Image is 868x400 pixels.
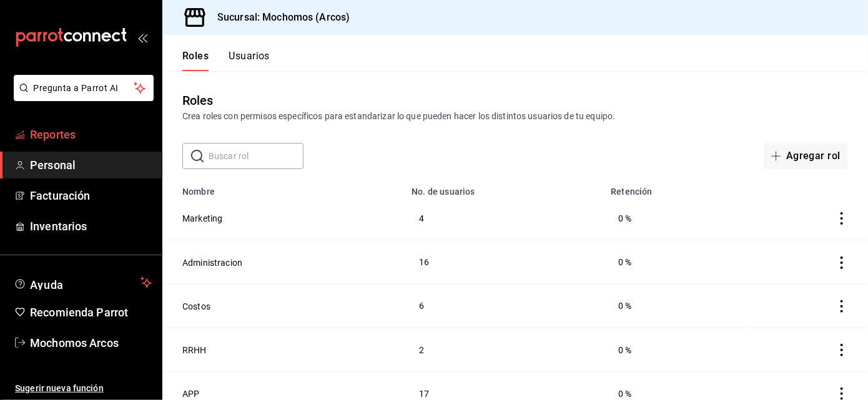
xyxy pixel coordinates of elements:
td: 2 [404,328,603,371]
td: 6 [404,284,603,328]
td: 0 % [603,240,747,284]
td: 0 % [603,328,747,371]
button: Costos [182,300,210,313]
span: Personal [30,157,152,173]
button: actions [836,300,848,313]
button: Agregar rol [764,143,848,169]
span: Ayuda [30,275,136,290]
div: Crea roles con permisos específicos para estandarizar lo que pueden hacer los distintos usuarios ... [182,110,848,123]
button: actions [836,388,848,400]
button: Marketing [182,212,222,225]
button: actions [836,256,848,269]
td: 16 [404,240,603,284]
button: RRHH [182,344,207,356]
button: actions [836,344,848,356]
th: Retención [603,179,747,197]
span: Facturación [30,187,152,204]
h3: Sucursal: Mochomos (Arcos) [207,10,350,25]
th: Nombre [162,179,404,197]
button: APP [182,388,199,400]
button: Usuarios [229,50,270,71]
td: 0 % [603,197,747,240]
span: Reportes [30,126,152,143]
button: Roles [182,50,209,71]
span: Sugerir nueva función [15,382,152,395]
button: Pregunta a Parrot AI [14,75,154,101]
div: navigation tabs [182,50,270,71]
th: No. de usuarios [404,179,603,197]
div: Roles [182,91,214,110]
span: Recomienda Parrot [30,304,152,321]
td: 0 % [603,284,747,328]
span: Inventarios [30,218,152,235]
button: actions [836,212,848,225]
span: Pregunta a Parrot AI [34,82,134,95]
td: 4 [404,197,603,240]
button: open_drawer_menu [137,32,147,42]
button: Administracion [182,256,242,269]
span: Mochomos Arcos [30,334,152,351]
a: Pregunta a Parrot AI [9,90,154,104]
input: Buscar rol [209,144,303,168]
